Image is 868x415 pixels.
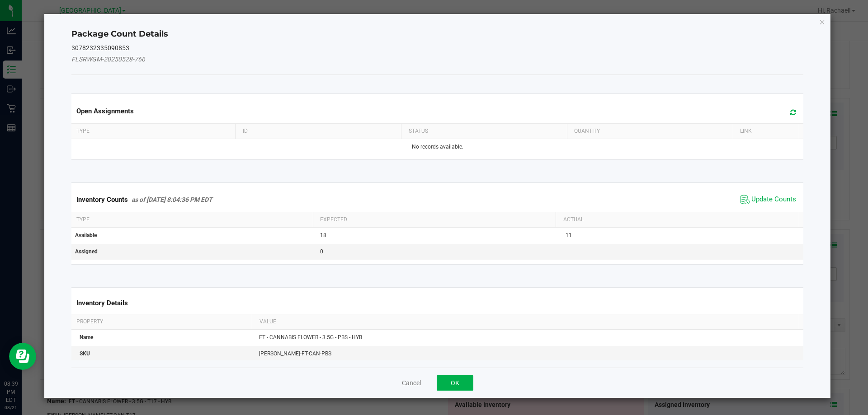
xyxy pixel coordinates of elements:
h5: FLSRWGM-20250528-766 [71,56,804,63]
span: Expected [320,216,347,223]
span: Update Counts [751,195,796,204]
span: Type [76,216,90,223]
span: 0 [320,248,323,255]
span: Type [76,128,90,134]
span: 18 [320,232,326,238]
span: ID [243,128,248,134]
h4: Package Count Details [71,28,804,40]
span: Available [75,232,97,238]
span: SKU [80,350,90,357]
h5: 3078232335090853 [71,45,804,51]
span: Link [740,128,752,134]
span: Property [76,318,103,325]
span: Actual [563,216,584,223]
span: Quantity [574,128,600,134]
span: FT - CANNABIS FLOWER - 3.5G - PBS - HYB [259,334,362,340]
span: Value [259,318,276,325]
button: OK [437,375,473,391]
span: [PERSON_NAME]-FT-CAN-PBS [259,350,331,357]
iframe: Resource center [9,343,36,370]
button: Cancel [402,378,421,387]
span: Open Assignments [76,107,134,115]
span: Inventory Counts [76,196,128,204]
span: Inventory Details [76,299,128,307]
span: as of [DATE] 8:04:36 PM EDT [132,196,212,203]
span: Assigned [75,248,98,255]
button: Close [819,16,826,27]
span: 11 [566,232,572,238]
span: Status [409,128,428,134]
span: Name [80,334,93,340]
td: No records available. [70,139,806,155]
